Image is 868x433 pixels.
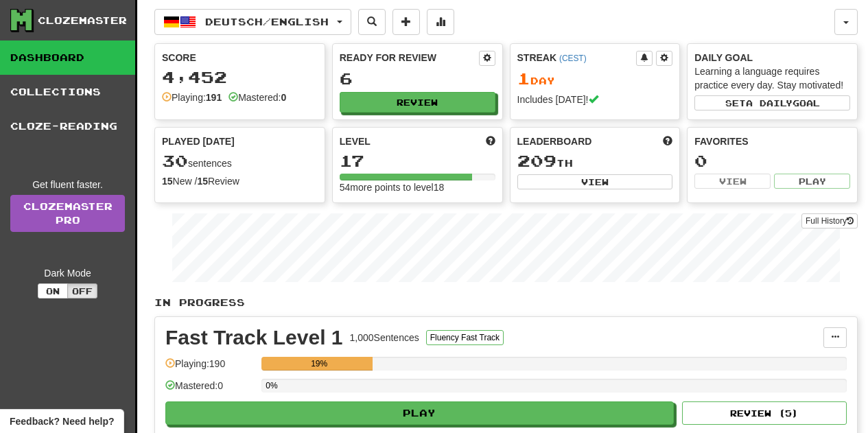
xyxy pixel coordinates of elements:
div: 19% [266,357,373,371]
div: sentences [162,152,318,170]
button: Search sentences [358,9,386,35]
span: Played [DATE] [162,134,235,148]
div: Get fluent faster. [10,178,125,191]
div: Learning a language requires practice every day. Stay motivated! [694,65,850,92]
span: Open feedback widget [10,414,114,428]
div: Includes [DATE]! [517,93,673,106]
button: View [694,174,771,189]
div: Ready for Review [340,51,479,65]
div: New / Review [162,174,318,188]
span: Leaderboard [517,134,592,148]
div: 4,452 [162,69,318,86]
div: Mastered: [228,91,286,104]
button: Play [165,401,674,425]
div: 54 more points to level 18 [340,180,495,194]
button: Full History [801,213,858,229]
div: Playing: [162,91,222,104]
span: Level [340,134,371,148]
strong: 15 [197,176,208,187]
button: Review [340,92,495,113]
div: 17 [340,152,495,169]
div: Clozemaster [38,14,127,27]
span: Deutsch / English [205,16,329,27]
strong: 0 [281,92,286,103]
span: 30 [162,151,188,170]
div: Fast Track Level 1 [165,327,343,348]
div: Score [162,51,318,65]
button: Fluency Fast Track [426,330,504,345]
button: Seta dailygoal [694,95,850,110]
div: Streak [517,51,637,65]
span: Score more points to level up [486,134,495,148]
div: Playing: 190 [165,357,255,379]
button: More stats [427,9,454,35]
span: This week in points, UTC [663,134,672,148]
button: Deutsch/English [154,9,351,35]
strong: 191 [206,92,222,103]
button: Add sentence to collection [392,9,420,35]
span: 209 [517,151,556,170]
div: 1,000 Sentences [350,331,419,344]
div: 0 [694,152,850,169]
div: Day [517,70,673,88]
button: Review (5) [682,401,847,425]
span: a daily [746,98,793,108]
div: th [517,152,673,170]
a: (CEST) [559,54,587,63]
button: On [38,283,68,299]
a: ClozemasterPro [10,195,125,232]
button: View [517,174,673,189]
strong: 15 [162,176,173,187]
button: Play [774,174,850,189]
div: Mastered: 0 [165,379,255,401]
div: Favorites [694,134,850,148]
p: In Progress [154,296,858,309]
div: 6 [340,70,495,87]
button: Off [67,283,97,299]
span: 1 [517,69,530,88]
div: Dark Mode [10,266,125,280]
div: Daily Goal [694,51,850,65]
